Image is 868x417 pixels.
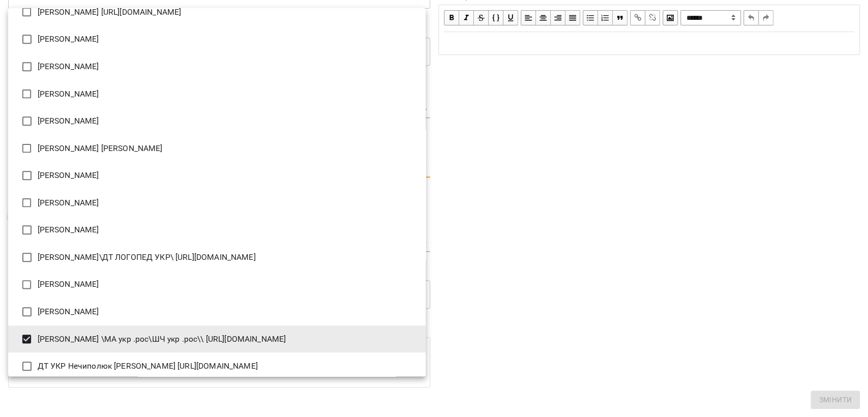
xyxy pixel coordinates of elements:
[8,352,426,380] li: ДТ УКР Нечиполюк [PERSON_NAME] [URL][DOMAIN_NAME]
[8,162,426,189] li: [PERSON_NAME]
[8,189,426,217] li: [PERSON_NAME]
[8,216,426,244] li: [PERSON_NAME]
[8,271,426,299] li: [PERSON_NAME]
[8,107,426,135] li: [PERSON_NAME]
[8,25,426,53] li: [PERSON_NAME]
[8,244,426,271] li: [PERSON_NAME]\ДТ ЛОГОПЕД УКР\ [URL][DOMAIN_NAME]
[8,325,426,353] li: [PERSON_NAME] \МА укр .рос\ШЧ укр .рос\\ [URL][DOMAIN_NAME]
[8,298,426,325] li: [PERSON_NAME]
[8,53,426,80] li: [PERSON_NAME]
[8,80,426,108] li: [PERSON_NAME]
[8,135,426,162] li: [PERSON_NAME] [PERSON_NAME]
